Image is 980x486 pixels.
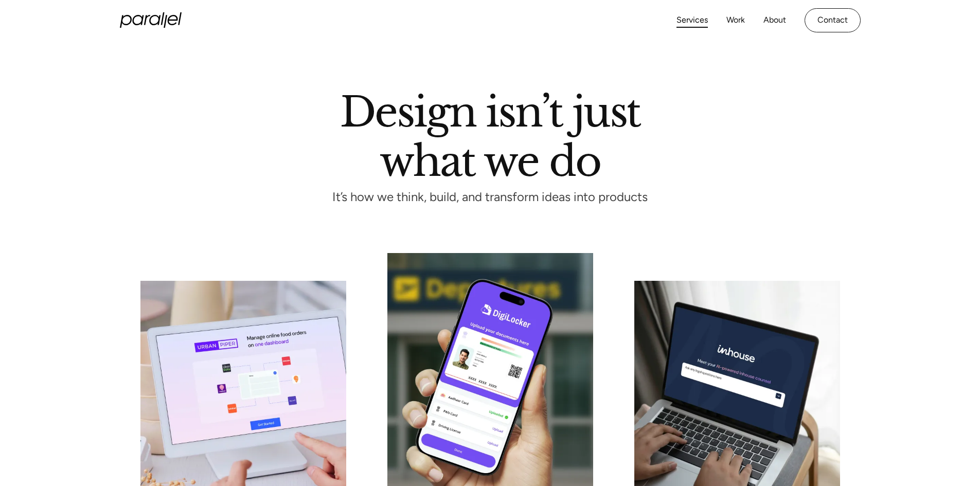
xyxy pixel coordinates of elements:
[676,13,708,28] a: Services
[120,12,182,28] a: home
[726,13,745,28] a: Work
[340,92,640,176] h1: Design isn’t just what we do
[805,8,861,32] a: Contact
[763,13,786,28] a: About
[314,193,667,202] p: It’s how we think, build, and transform ideas into products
